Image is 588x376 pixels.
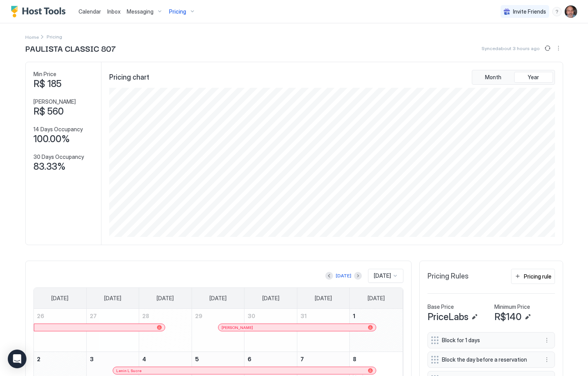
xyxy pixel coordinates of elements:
[222,325,253,330] span: [PERSON_NAME]
[543,44,552,53] button: Sync prices
[427,332,555,348] div: Block for 1 days menu
[107,8,120,15] span: Inbox
[202,288,234,309] a: Wednesday
[116,368,141,373] span: Lenin L Sucre
[513,8,546,15] span: Invite Friends
[325,272,333,280] button: Previous month
[33,161,66,172] span: 83.33%
[353,313,355,319] span: 1
[255,288,287,309] a: Thursday
[374,272,391,279] span: [DATE]
[350,309,402,323] a: November 1, 2025
[33,126,83,133] span: 14 Days Occupancy
[542,355,551,364] div: menu
[25,33,39,41] a: Home
[33,98,76,105] span: [PERSON_NAME]
[354,272,362,280] button: Next month
[315,295,332,302] span: [DATE]
[482,45,540,51] span: Synced about 3 hours ago
[116,368,372,373] div: Lenin L Sucre
[209,295,227,302] span: [DATE]
[33,71,56,78] span: Min Price
[494,311,522,323] span: R$140
[51,295,68,302] span: [DATE]
[300,356,304,362] span: 7
[472,70,555,85] div: tab-group
[86,309,139,352] td: October 27, 2025
[514,72,553,83] button: Year
[552,7,562,16] div: menu
[169,8,186,15] span: Pricing
[542,336,551,345] div: menu
[554,44,563,53] button: More options
[33,153,84,160] span: 30 Days Occupancy
[139,352,192,366] a: November 4, 2025
[87,352,139,366] a: November 3, 2025
[248,313,255,319] span: 30
[192,309,244,323] a: October 29, 2025
[248,356,251,362] span: 6
[33,78,61,90] span: R$ 185
[37,356,40,362] span: 2
[34,309,86,323] a: October 26, 2025
[96,288,129,309] a: Monday
[542,336,551,345] button: More options
[300,313,307,319] span: 31
[34,309,87,352] td: October 26, 2025
[511,269,555,284] button: Pricing rule
[33,133,70,145] span: 100.00%
[244,309,297,352] td: October 30, 2025
[297,309,350,352] td: October 31, 2025
[335,271,352,280] button: [DATE]
[127,8,154,15] span: Messaging
[565,5,577,18] div: User profile
[360,288,393,309] a: Saturday
[523,312,532,322] button: Edit
[25,33,39,41] div: Breadcrumb
[44,288,76,309] a: Sunday
[297,352,350,366] a: November 7, 2025
[427,352,555,368] div: Block the day before a reservation menu
[157,295,174,302] span: [DATE]
[442,356,534,363] span: Block the day before a reservation
[368,295,385,302] span: [DATE]
[142,356,146,362] span: 4
[427,311,468,323] span: PriceLabs
[195,356,199,362] span: 5
[104,295,121,302] span: [DATE]
[474,72,513,83] button: Month
[192,309,244,352] td: October 29, 2025
[262,295,279,302] span: [DATE]
[37,313,44,319] span: 26
[222,325,372,330] div: [PERSON_NAME]
[192,352,244,366] a: November 5, 2025
[195,313,202,319] span: 29
[350,309,403,352] td: November 1, 2025
[11,6,69,17] a: Host Tools Logo
[470,312,479,322] button: Edit
[107,7,120,16] a: Inbox
[25,42,116,54] span: PAULISTA CLASSIC 807
[139,309,192,323] a: October 28, 2025
[25,34,39,40] span: Home
[494,303,530,310] span: Minimum Price
[350,352,402,366] a: November 8, 2025
[87,309,139,323] a: October 27, 2025
[554,44,563,53] div: menu
[244,352,297,366] a: November 6, 2025
[307,288,340,309] a: Friday
[139,309,192,352] td: October 28, 2025
[353,356,356,362] span: 8
[109,73,149,82] span: Pricing chart
[79,8,101,15] span: Calendar
[34,352,86,366] a: November 2, 2025
[485,74,501,81] span: Month
[542,355,551,364] button: More options
[47,34,62,40] span: Breadcrumb
[427,303,454,310] span: Base Price
[33,106,64,117] span: R$ 560
[90,313,97,319] span: 27
[149,288,181,309] a: Tuesday
[8,350,26,368] div: Open Intercom Messenger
